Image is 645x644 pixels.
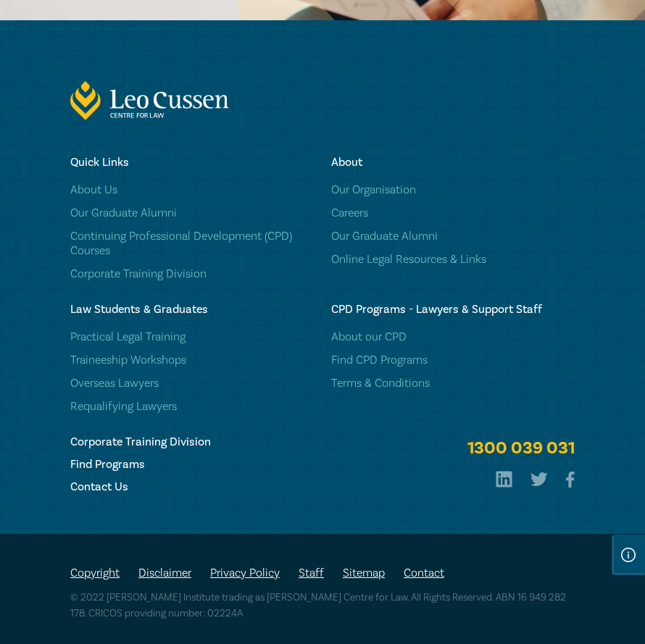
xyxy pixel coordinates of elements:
a: Corporate Training Division [70,435,314,449]
a: Requalifying Lawyers [70,399,314,414]
a: Find Programs [70,458,314,472]
h6: CPD Programs - Lawyers & Support Staff [331,303,575,317]
a: Contact Us [70,480,314,494]
a: Traineeship Workshops [70,353,314,367]
h6: About [331,156,575,170]
img: Information Icon [621,548,636,562]
h6: Law Students & Graduates [70,303,314,317]
p: © 2022 [PERSON_NAME] Institute trading as [PERSON_NAME] Centre for Law. All Rights Reserved. ABN ... [70,590,575,622]
h6: Quick Links [70,156,314,170]
a: Find CPD Programs [331,353,575,367]
a: 1300 039 031 [467,435,575,461]
a: Practical Legal Training [70,330,314,344]
a: Corporate Training Division [70,267,314,281]
a: Careers [331,206,575,220]
a: Our Graduate Alumni [331,229,575,243]
a: Online Legal Resources & Links [331,252,575,267]
a: Our Graduate Alumni [70,206,314,220]
a: About Us [70,183,314,197]
a: Our Organisation [331,183,575,197]
a: Copyright [70,566,120,580]
a: Continuing Professional Development (CPD) Courses [70,229,314,258]
a: Overseas Lawyers [70,376,314,390]
a: Disclaimer [138,566,191,580]
a: Privacy Policy [210,566,280,580]
a: About our CPD [331,330,575,344]
a: Terms & Conditions [331,376,575,390]
a: Staff [299,566,324,580]
a: Contact [404,566,444,580]
a: Sitemap [343,566,385,580]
